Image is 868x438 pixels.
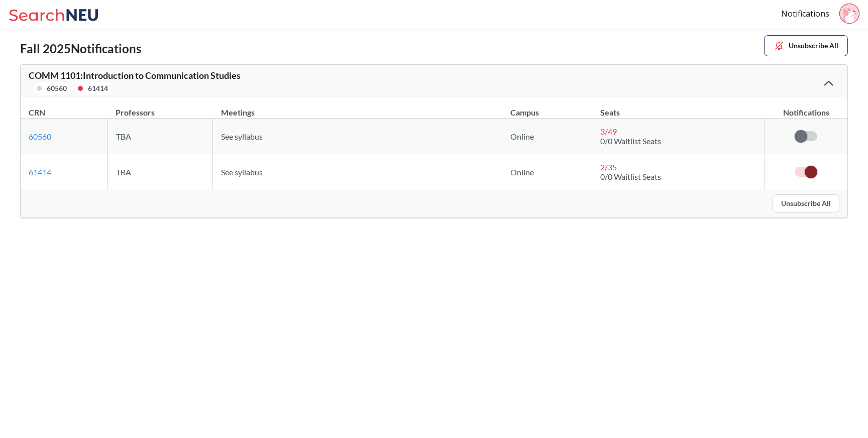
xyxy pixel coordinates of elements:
[107,154,213,190] td: TBA
[600,127,617,136] span: 3 / 49
[600,162,617,172] span: 2 / 35
[773,194,839,212] button: Unsubscribe All
[502,97,592,119] th: Campus
[221,167,263,177] span: See syllabus
[502,119,592,154] td: Online
[29,132,51,141] a: 60560
[765,97,847,119] th: Notifications
[221,132,263,141] span: See syllabus
[107,97,213,119] th: Professors
[600,172,661,181] span: 0/0 Waitlist Seats
[29,167,51,177] a: 61414
[781,8,829,19] a: Notifications
[21,189,847,217] div: Unsubscribe All
[88,83,108,94] div: 61414
[600,136,661,146] span: 0/0 Waitlist Seats
[774,40,785,51] img: unsubscribe.svg
[29,107,45,118] div: CRN
[107,119,213,154] td: TBA
[764,35,848,56] button: Unsubscribe All
[47,83,67,94] div: 60560
[20,42,141,56] h2: Fall 2025 Notifications
[29,70,241,81] span: COMM 1101 : Introduction to Communication Studies
[502,154,592,190] td: Online
[592,97,765,119] th: Seats
[213,97,502,119] th: Meetings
